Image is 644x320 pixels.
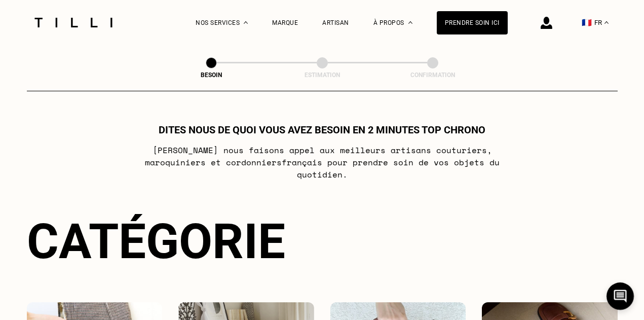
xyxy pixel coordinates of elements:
[408,21,412,24] img: Menu déroulant à propos
[272,19,298,26] a: Marque
[244,21,248,24] img: Menu déroulant
[437,11,508,34] a: Prendre soin ici
[161,72,262,79] div: Besoin
[27,213,618,270] div: Catégorie
[159,124,485,136] h1: Dites nous de quoi vous avez besoin en 2 minutes top chrono
[382,72,483,79] div: Confirmation
[31,18,116,27] img: Logo du service de couturière Tilli
[272,72,373,79] div: Estimation
[582,18,592,27] span: 🇫🇷
[121,144,523,181] p: [PERSON_NAME] nous faisons appel aux meilleurs artisans couturiers , maroquiniers et cordonniers ...
[541,17,552,29] img: icône connexion
[604,21,609,24] img: menu déroulant
[322,19,349,26] a: Artisan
